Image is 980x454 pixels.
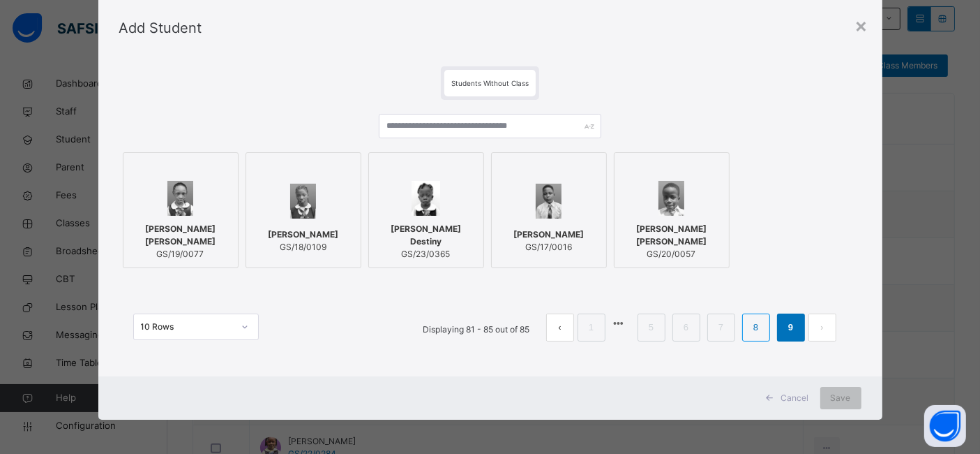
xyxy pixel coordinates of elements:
li: Displaying 81 - 85 out of 85 [413,314,541,342]
li: 9 [777,314,805,342]
li: 7 [707,314,735,342]
span: GS/17/0016 [513,241,584,254]
a: 8 [749,318,762,337]
span: Add Student [119,20,202,36]
span: GS/23/0365 [376,248,476,261]
span: GS/20/0057 [621,248,722,261]
span: GS/19/0077 [130,248,231,261]
span: [PERSON_NAME] [513,228,584,241]
span: Students Without Class [451,79,529,87]
span: [PERSON_NAME] [268,228,338,241]
button: next page [808,314,836,342]
li: 6 [672,314,700,342]
img: GS_20_0057.png [658,181,685,216]
button: prev page [546,314,574,342]
span: GS/18/0109 [268,241,338,254]
a: 1 [585,318,598,337]
img: GS_18_0109.png [290,184,317,219]
img: GS_17_0016.png [536,184,562,219]
li: 8 [742,314,770,342]
span: [PERSON_NAME] [PERSON_NAME] [621,223,722,248]
div: × [855,10,868,40]
a: 6 [679,318,693,337]
img: GS_23_0365.png [412,181,441,216]
li: 1 [578,314,605,342]
div: 10 Rows [141,321,233,333]
li: 5 [638,314,665,342]
a: 9 [784,318,797,337]
span: [PERSON_NAME] [PERSON_NAME] [130,223,231,248]
span: Save [831,392,851,404]
span: [PERSON_NAME] Destiny [376,223,476,248]
a: 5 [644,318,658,337]
li: 上一页 [546,314,574,342]
span: Cancel [781,392,809,404]
img: GS_19_0077.png [167,181,194,216]
li: 向前 5 页 [609,314,628,333]
button: Open asap [924,405,966,447]
a: 7 [714,318,728,337]
li: 下一页 [808,314,836,342]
